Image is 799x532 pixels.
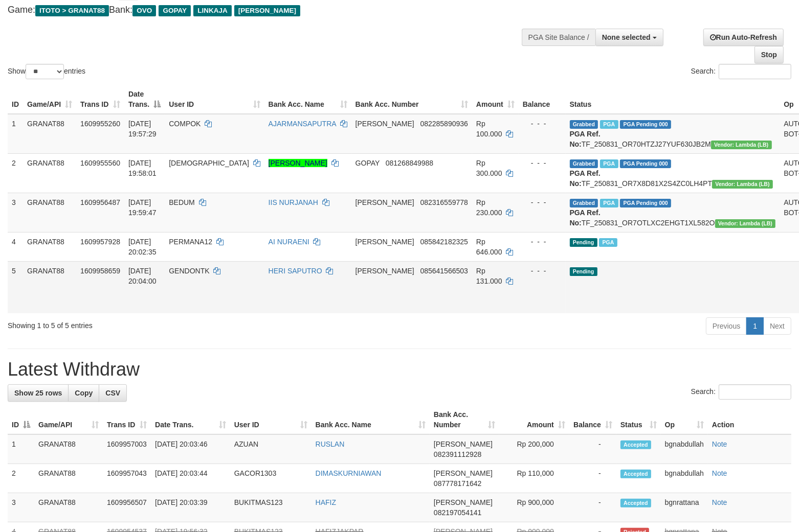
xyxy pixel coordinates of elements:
[68,384,99,402] a: Copy
[602,33,651,41] span: None selected
[715,219,776,228] span: Vendor URL: https://dashboard.q2checkout.com/secure
[706,317,747,335] a: Previous
[703,29,784,46] a: Run Auto-Refresh
[356,198,414,206] span: [PERSON_NAME]
[80,238,120,246] span: 1609957928
[570,159,598,168] span: Grabbed
[169,198,195,206] span: BEDUM
[719,384,791,400] input: Search:
[519,85,566,114] th: Balance
[8,64,85,79] label: Show entries
[103,405,151,434] th: Trans ID: activate to sort column ascending
[159,5,191,16] span: GOPAY
[76,85,124,114] th: Trans ID: activate to sort column ascending
[691,64,791,79] label: Search:
[316,469,382,477] a: DIMASKURNIAWAN
[754,46,784,63] a: Stop
[8,5,522,15] h4: Game: Bank:
[8,153,23,193] td: 2
[193,5,232,16] span: LINKAJA
[570,130,601,148] b: PGA Ref. No:
[80,198,120,206] span: 1609956487
[356,159,380,167] span: GOPAY
[600,120,618,129] span: Marked by bgnrattana
[472,85,519,114] th: Amount: activate to sort column ascending
[719,64,791,79] input: Search:
[600,159,618,168] span: Marked by bgnrattana
[620,499,651,507] span: Accepted
[230,464,312,493] td: GACOR1303
[712,440,727,448] a: Note
[763,317,791,335] a: Next
[234,5,300,16] span: [PERSON_NAME]
[128,238,157,256] span: [DATE] 20:02:35
[14,389,62,397] span: Show 25 rows
[420,267,468,275] span: Copy 085641566503 to clipboard
[708,405,791,434] th: Action
[420,238,468,246] span: Copy 085842182325 to clipboard
[499,405,569,434] th: Amount: activate to sort column ascending
[523,266,562,276] div: - - -
[620,159,671,168] span: PGA Pending
[430,405,499,434] th: Bank Acc. Number: activate to sort column ascending
[35,5,109,16] span: ITOTO > GRANAT88
[712,469,727,477] a: Note
[23,153,76,193] td: GRANAT88
[8,114,23,154] td: 1
[8,464,34,493] td: 2
[80,159,120,167] span: 1609955560
[169,267,209,275] span: GENDONTK
[569,434,616,464] td: -
[499,464,569,493] td: Rp 110,000
[23,232,76,261] td: GRANAT88
[75,389,93,397] span: Copy
[356,120,414,128] span: [PERSON_NAME]
[8,405,34,434] th: ID: activate to sort column descending
[230,493,312,522] td: BUKITMAS123
[599,238,617,247] span: Marked by bgnabdullah
[600,199,618,207] span: Marked by bgnrattana
[569,493,616,522] td: -
[661,434,708,464] td: bgnabdullah
[620,120,671,129] span: PGA Pending
[386,159,433,167] span: Copy 081268849988 to clipboard
[8,493,34,522] td: 3
[169,238,212,246] span: PERMANA12
[80,267,120,275] span: 1609958659
[661,493,708,522] td: bgnrattana
[312,405,430,434] th: Bank Acc. Name: activate to sort column ascending
[103,464,151,493] td: 1609957043
[26,64,64,79] select: Showentries
[616,405,661,434] th: Status: activate to sort column ascending
[151,493,230,522] td: [DATE] 20:03:39
[356,238,414,246] span: [PERSON_NAME]
[23,114,76,154] td: GRANAT88
[620,199,671,207] span: PGA Pending
[34,464,103,493] td: GRANAT88
[620,441,651,449] span: Accepted
[523,197,562,207] div: - - -
[128,267,157,285] span: [DATE] 20:04:00
[746,317,764,335] a: 1
[169,159,249,167] span: [DEMOGRAPHIC_DATA]
[570,120,598,129] span: Grabbed
[434,479,481,488] span: Copy 087778171642 to clipboard
[661,405,708,434] th: Op: activate to sort column ascending
[128,159,157,177] span: [DATE] 19:58:01
[34,434,103,464] td: GRANAT88
[269,159,327,167] a: [PERSON_NAME]
[523,158,562,168] div: - - -
[566,193,780,232] td: TF_250831_OR7OTLXC2EHGT1XL582O
[476,267,502,285] span: Rp 131.000
[420,120,468,128] span: Copy 082285890936 to clipboard
[128,198,157,217] span: [DATE] 19:59:47
[566,114,780,154] td: TF_250831_OR70HTZJ27YUF630JB2M
[434,469,493,477] span: [PERSON_NAME]
[165,85,264,114] th: User ID: activate to sort column ascending
[264,85,351,114] th: Bank Acc. Name: activate to sort column ascending
[499,434,569,464] td: Rp 200,000
[570,238,597,247] span: Pending
[420,198,468,206] span: Copy 082316559778 to clipboard
[523,237,562,247] div: - - -
[230,405,312,434] th: User ID: activate to sort column ascending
